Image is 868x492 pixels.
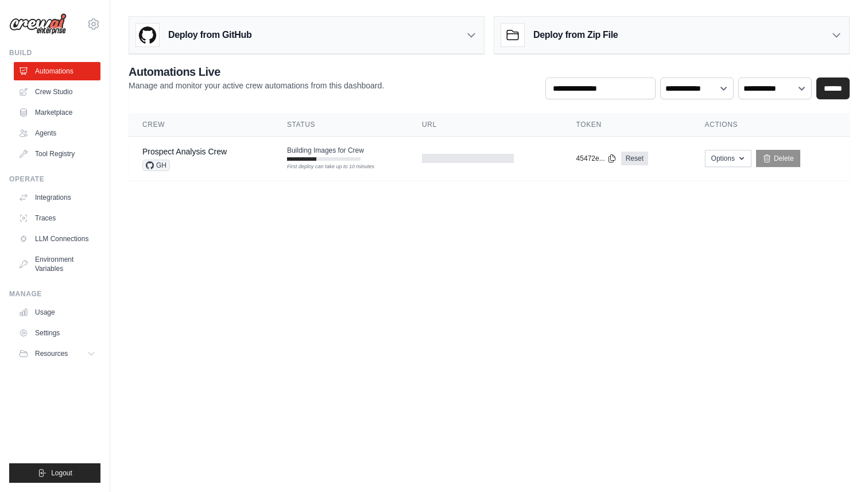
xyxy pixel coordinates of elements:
[14,303,100,321] a: Usage
[14,124,100,142] a: Agents
[142,160,170,171] span: GH
[756,150,800,167] a: Delete
[705,150,751,167] button: Options
[9,48,100,57] div: Build
[136,24,159,47] img: GitHub Logo
[129,64,384,80] h2: Automations Live
[576,154,617,163] button: 45472e...
[14,145,100,163] a: Tool Registry
[14,103,100,122] a: Marketplace
[129,80,384,91] p: Manage and monitor your active crew automations from this dashboard.
[533,28,618,42] h3: Deploy from Zip File
[14,83,100,101] a: Crew Studio
[14,230,100,248] a: LLM Connections
[9,13,67,35] img: Logo
[14,250,100,278] a: Environment Variables
[168,28,251,42] h3: Deploy from GitHub
[129,113,273,137] th: Crew
[621,152,648,165] a: Reset
[14,209,100,227] a: Traces
[563,113,691,137] th: Token
[408,113,563,137] th: URL
[35,349,68,358] span: Resources
[14,188,100,207] a: Integrations
[9,175,100,184] div: Operate
[14,344,100,363] button: Resources
[14,324,100,342] a: Settings
[51,468,72,478] span: Logout
[9,463,100,483] button: Logout
[142,147,227,156] a: Prospect Analysis Crew
[287,163,361,171] div: First deploy can take up to 10 minutes
[273,113,408,137] th: Status
[287,146,364,155] span: Building Images for Crew
[691,113,850,137] th: Actions
[14,62,100,80] a: Automations
[9,289,100,299] div: Manage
